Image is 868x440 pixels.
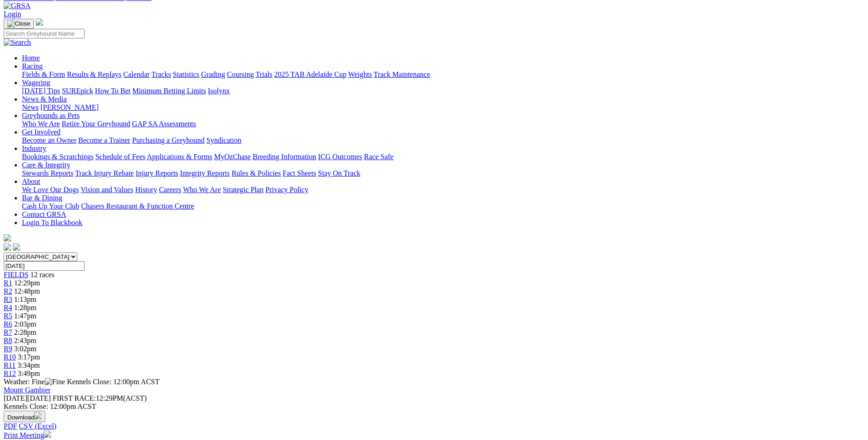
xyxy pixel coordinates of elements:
[4,312,12,320] a: R5
[132,136,205,144] a: Purchasing a Greyhound
[22,161,70,169] a: Care & Integrity
[4,337,12,344] a: R8
[4,279,12,287] span: R1
[67,378,159,386] span: Kennels Close: 12:00pm ACST
[4,19,34,29] button: Toggle navigation
[22,120,864,128] div: Greyhounds as Pets
[318,153,362,161] a: ICG Outcomes
[4,422,17,430] a: PDF
[22,103,864,112] div: News & Media
[14,320,37,328] span: 2:03pm
[159,186,181,193] a: Careers
[95,153,145,161] a: Schedule of Fees
[95,87,131,95] a: How To Bet
[151,70,171,78] a: Tracks
[22,202,79,210] a: Cash Up Your Club
[22,120,60,128] a: Who We Are
[14,312,37,320] span: 1:47pm
[4,378,67,386] span: Weather: Fine
[318,169,360,177] a: Stay On Track
[147,153,212,161] a: Applications & Forms
[22,70,65,78] a: Fields & Form
[22,62,43,70] a: Racing
[232,169,281,177] a: Rules & Policies
[78,136,130,144] a: Become a Trainer
[173,70,199,78] a: Statistics
[14,279,40,287] span: 12:29pm
[4,353,16,361] a: R10
[4,271,28,279] span: FIELDS
[34,412,42,419] img: download.svg
[36,18,43,26] img: logo-grsa-white.png
[22,103,38,111] a: News
[22,186,79,193] a: We Love Our Dogs
[22,54,40,62] a: Home
[135,169,178,177] a: Injury Reports
[7,20,30,27] img: Close
[81,202,194,210] a: Chasers Restaurant & Function Centre
[4,386,51,394] a: Mount Gambier
[4,361,16,369] a: R11
[4,295,12,303] span: R3
[265,186,308,193] a: Privacy Policy
[22,70,864,79] div: Racing
[22,87,864,95] div: Wagering
[40,103,98,111] a: [PERSON_NAME]
[4,287,12,295] a: R2
[4,29,85,38] input: Search
[132,120,196,128] a: GAP SA Assessments
[22,128,60,136] a: Get Involved
[4,394,27,402] span: [DATE]
[4,370,16,377] span: R12
[4,328,12,336] a: R7
[227,70,254,78] a: Coursing
[4,38,31,47] img: Search
[53,394,147,402] span: 12:29PM(ACST)
[135,186,157,193] a: History
[22,153,864,161] div: Industry
[4,345,12,353] a: R9
[4,304,12,311] a: R4
[4,234,11,241] img: logo-grsa-white.png
[4,2,31,10] img: GRSA
[208,87,230,95] a: Isolynx
[18,370,40,377] span: 3:49pm
[14,337,37,344] span: 2:43pm
[22,169,73,177] a: Stewards Reports
[4,243,11,251] img: facebook.svg
[206,136,241,144] a: Syndication
[22,153,93,161] a: Bookings & Scratchings
[14,328,37,336] span: 2:28pm
[374,70,430,78] a: Track Maintenance
[67,70,121,78] a: Results & Replays
[348,70,372,78] a: Weights
[14,304,37,311] span: 1:28pm
[253,153,316,161] a: Breeding Information
[22,79,50,86] a: Wagering
[30,271,54,279] span: 12 races
[4,10,21,18] a: Login
[132,87,206,95] a: Minimum Betting Limits
[274,70,346,78] a: 2025 TAB Adelaide Cup
[14,295,37,303] span: 1:13pm
[75,169,134,177] a: Track Injury Rebate
[4,320,12,328] a: R6
[18,353,40,361] span: 3:17pm
[4,422,864,430] div: Download
[19,422,56,430] a: CSV (Excel)
[45,378,65,386] img: Fine
[123,70,150,78] a: Calendar
[255,70,272,78] a: Trials
[22,194,62,202] a: Bar & Dining
[4,431,51,439] a: Print Meeting
[22,177,40,185] a: About
[53,394,96,402] span: FIRST RACE:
